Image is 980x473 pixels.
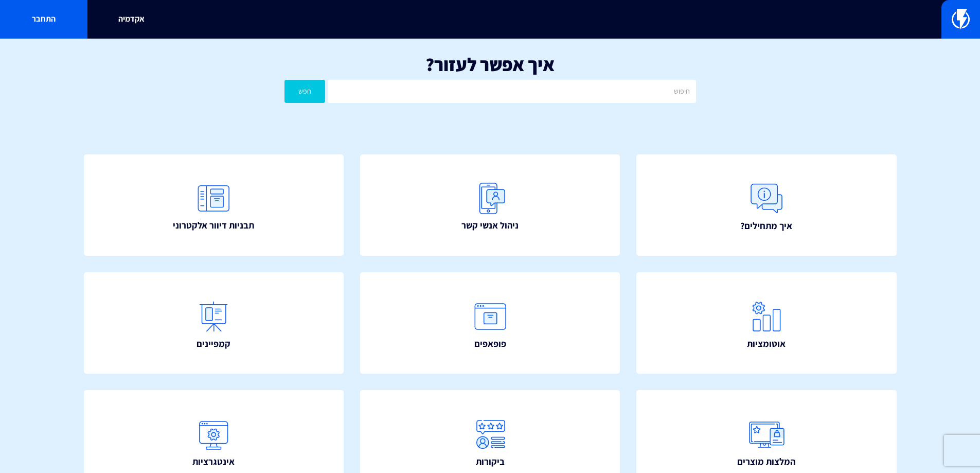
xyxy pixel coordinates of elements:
[636,272,897,374] a: אוטומציות
[192,455,235,468] span: אינטגרציות
[636,154,897,256] a: איך מתחילים?
[84,154,344,256] a: תבניות דיוור אלקטרוני
[84,272,344,374] a: קמפיינים
[474,337,506,351] span: פופאפים
[747,337,786,351] span: אוטומציות
[360,154,620,256] a: ניהול אנשי קשר
[360,272,620,374] a: פופאפים
[15,54,965,75] h1: איך אפשר לעזור?
[461,219,519,232] span: ניהול אנשי קשר
[197,337,230,351] span: קמפיינים
[259,8,722,31] input: חיפוש מהיר...
[737,455,795,468] span: המלצות מוצרים
[740,219,792,233] span: איך מתחילים?
[284,80,326,103] button: חפש
[476,455,505,468] span: ביקורות
[328,80,696,103] input: חיפוש
[173,219,254,232] span: תבניות דיוור אלקטרוני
